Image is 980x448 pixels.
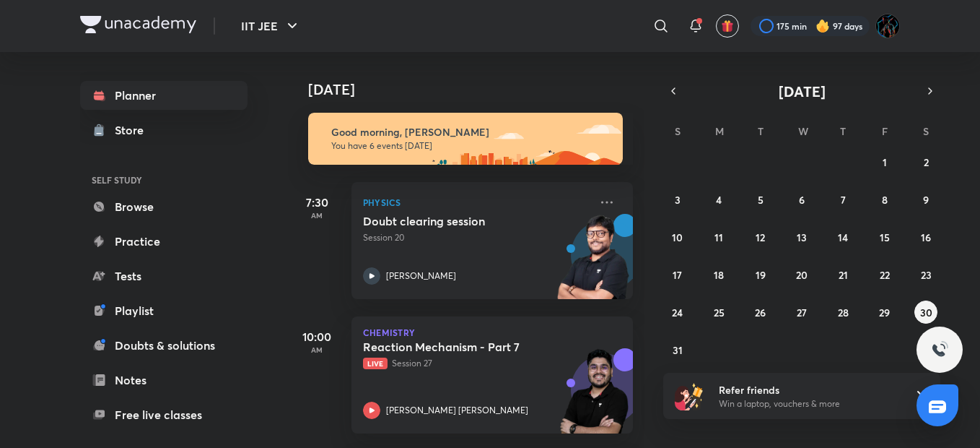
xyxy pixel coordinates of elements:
[554,214,633,314] img: unacademy
[815,19,830,33] img: streak
[873,150,896,173] button: August 1, 2025
[799,193,805,207] abbr: August 6, 2025
[831,263,854,286] button: August 21, 2025
[873,263,896,286] button: August 22, 2025
[831,225,854,249] button: August 14, 2025
[363,340,543,354] h5: Reaction Mechanism - Part 7
[755,306,766,319] abbr: August 26, 2025
[841,193,846,207] abbr: August 7, 2025
[666,301,689,324] button: August 24, 2025
[683,81,920,101] button: [DATE]
[873,301,896,324] button: August 29, 2025
[386,404,528,417] p: [PERSON_NAME] [PERSON_NAME]
[675,124,681,138] abbr: Sunday
[288,194,346,211] h5: 7:30
[873,188,896,211] button: August 8, 2025
[666,338,689,361] button: August 31, 2025
[873,225,896,249] button: August 15, 2025
[707,225,730,249] button: August 11, 2025
[716,193,722,207] abbr: August 4, 2025
[838,231,848,244] abbr: August 14, 2025
[363,231,590,244] p: Session 20
[331,126,610,139] h6: Good morning, [PERSON_NAME]
[714,268,724,282] abbr: August 18, 2025
[673,343,683,357] abbr: August 31, 2025
[80,81,248,110] a: Planner
[798,124,808,138] abbr: Wednesday
[931,341,948,358] img: ttu
[790,301,813,324] button: August 27, 2025
[790,225,813,249] button: August 13, 2025
[386,270,456,283] p: [PERSON_NAME]
[924,155,929,169] abbr: August 2, 2025
[914,301,937,324] button: August 30, 2025
[758,124,764,138] abbr: Tuesday
[363,357,590,370] p: Session 27
[80,366,248,395] a: Notes
[914,188,937,211] button: August 9, 2025
[879,306,890,319] abbr: August 29, 2025
[719,382,896,397] h6: Refer friends
[672,306,683,319] abbr: August 24, 2025
[331,140,610,152] p: You have 6 events [DATE]
[80,16,196,33] img: Company Logo
[921,231,931,244] abbr: August 16, 2025
[831,188,854,211] button: August 7, 2025
[707,301,730,324] button: August 25, 2025
[308,81,647,98] h4: [DATE]
[790,263,813,286] button: August 20, 2025
[831,301,854,324] button: August 28, 2025
[839,268,848,282] abbr: August 21, 2025
[721,20,734,33] img: avatar
[80,331,248,360] a: Doubts & solutions
[554,348,633,448] img: unacademy
[288,328,346,345] h5: 10:00
[840,124,846,138] abbr: Thursday
[714,231,723,244] abbr: August 11, 2025
[714,306,725,319] abbr: August 25, 2025
[756,231,765,244] abbr: August 12, 2025
[80,400,248,429] a: Free live classes
[288,345,346,354] p: AM
[672,231,683,244] abbr: August 10, 2025
[666,263,689,286] button: August 17, 2025
[80,16,196,37] a: Company Logo
[707,188,730,211] button: August 4, 2025
[838,306,849,319] abbr: August 28, 2025
[882,193,888,207] abbr: August 8, 2025
[666,225,689,249] button: August 10, 2025
[707,263,730,286] button: August 18, 2025
[115,121,152,139] div: Store
[363,328,621,337] p: Chemistry
[80,227,248,256] a: Practice
[880,268,890,282] abbr: August 22, 2025
[920,306,932,319] abbr: August 30, 2025
[921,268,932,282] abbr: August 23, 2025
[749,301,772,324] button: August 26, 2025
[790,188,813,211] button: August 6, 2025
[80,296,248,325] a: Playlist
[914,263,937,286] button: August 23, 2025
[80,116,248,145] a: Store
[363,214,543,228] h5: Doubt clearing session
[880,231,890,244] abbr: August 15, 2025
[882,124,888,138] abbr: Friday
[914,150,937,173] button: August 2, 2025
[232,12,310,40] button: IIT JEE
[673,268,682,282] abbr: August 17, 2025
[749,188,772,211] button: August 5, 2025
[749,263,772,286] button: August 19, 2025
[796,268,808,282] abbr: August 20, 2025
[758,193,764,207] abbr: August 5, 2025
[883,155,887,169] abbr: August 1, 2025
[797,306,807,319] abbr: August 27, 2025
[675,382,704,410] img: referral
[666,188,689,211] button: August 3, 2025
[797,231,807,244] abbr: August 13, 2025
[80,192,248,221] a: Browse
[923,193,929,207] abbr: August 9, 2025
[875,14,900,38] img: Umang Raj
[749,225,772,249] button: August 12, 2025
[923,124,929,138] abbr: Saturday
[363,194,590,211] p: Physics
